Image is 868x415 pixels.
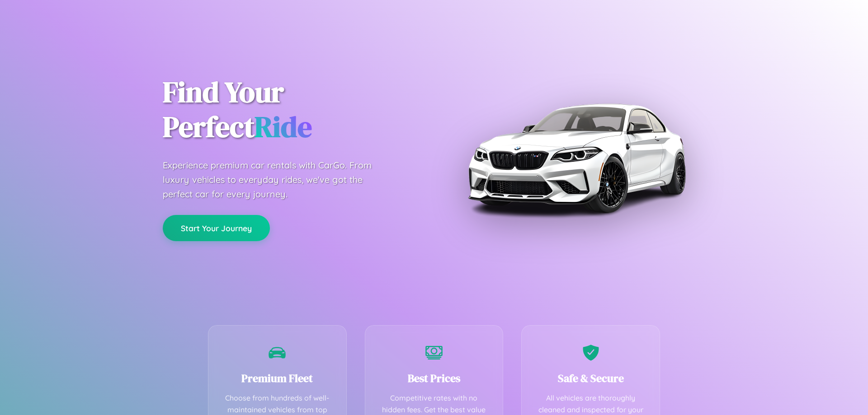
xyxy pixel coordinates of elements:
[379,371,490,386] h3: Best Prices
[463,45,689,271] img: Premium BMW car rental vehicle
[163,75,420,145] h1: Find Your Perfect
[163,158,389,201] p: Experience premium car rentals with CarGo. From luxury vehicles to everyday rides, we've got the ...
[255,107,312,146] span: Ride
[222,371,333,386] h3: Premium Fleet
[163,215,270,241] button: Start Your Journey
[535,371,646,386] h3: Safe & Secure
